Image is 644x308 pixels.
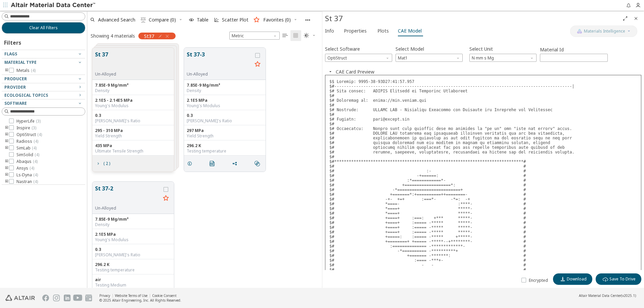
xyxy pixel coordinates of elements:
span: Properties [344,26,367,36]
span: ( 4 ) [32,145,37,151]
input: Start Number [540,54,607,61]
i:  [304,33,309,38]
div: 7.85E-9 Mg/mm³ [187,83,263,88]
span: ( 3 ) [36,118,41,124]
div: 2.1E5 - 2.14E5 MPa [95,98,171,103]
span: ( 2 ) [103,162,110,166]
a: Website Terms of Use [115,293,147,298]
button: St 37-3 [187,50,252,72]
span: Encrypted [529,278,548,283]
span: Download [567,276,587,282]
button: Clear All Filters [2,22,85,34]
button: Download [553,273,592,285]
button: Theme [301,30,319,41]
div: Young's Modulus [95,237,171,243]
span: ( 3 ) [32,125,36,131]
i:  [255,161,260,166]
button: PDF Download [206,157,221,170]
div: Un-Alloyed [187,72,252,77]
button: Table View [280,30,290,41]
span: ( 4 ) [35,152,39,158]
div: (v2025.1) [579,293,636,298]
span: Info [325,26,334,36]
div: Unit [469,54,537,62]
span: Metric [229,32,280,40]
span: Mat1 [396,54,463,62]
i: toogle group [4,145,9,151]
button: Details [184,157,198,170]
div: Software [325,54,392,62]
button: Flags [2,50,85,58]
span: Materials Intelligence [584,29,625,34]
div: Density [95,88,171,93]
div: [PERSON_NAME]'s Ratio [95,252,171,258]
span: Nastran [16,179,38,184]
span: HyperLife [16,119,41,124]
span: ( 4 ) [34,138,38,144]
span: Software [4,100,27,106]
span: Material Type [4,59,37,65]
button: St 37-2 [95,184,160,206]
div: 7.85E-9 Mg/mm³ [95,217,171,222]
i:  [282,33,288,38]
div: 295 - 310 MPa [95,128,171,133]
div: Filters [2,34,25,50]
i:  [141,17,146,23]
span: ( 4 ) [37,132,42,137]
div: Density [95,222,171,227]
button: Favorite [160,193,171,204]
div: Young's Modulus [187,103,263,108]
span: Plots [377,26,389,36]
span: Abaqus [16,159,38,164]
div: 0.3 [95,113,171,118]
div: grid [87,43,322,288]
span: Producer [4,76,27,82]
label: Select Software [325,44,360,54]
button: Tile View [290,30,301,41]
span: Table [197,17,209,22]
span: Flags [4,51,17,57]
span: Provider [4,84,26,90]
i: toogle group [4,139,9,144]
span: Clear All Filters [29,25,58,31]
button: Close [325,69,336,75]
button: Provider [2,83,85,91]
span: Ansys [16,166,34,171]
span: ( 4 ) [33,179,38,184]
div: Un-Alloyed [95,72,116,77]
span: SimLab [16,145,37,151]
div: Young's Modulus [95,103,171,108]
span: CAE Model [398,26,422,36]
span: Inspire [16,125,36,131]
img: Altair Material Data Center [11,2,96,9]
button: Full Screen [620,13,631,24]
div: St 37 [325,13,620,24]
i: toogle group [4,166,9,171]
span: ( 4 ) [31,68,36,73]
div: Testing Medium [95,282,171,288]
button: Favorite [252,59,263,70]
button: Similar search [251,157,266,170]
i: toogle group [4,172,9,178]
button: AI CopilotMaterials Intelligence [570,26,637,37]
div: Ultimate Tensile Strength [95,148,171,154]
div: Showing 4 materials [91,33,135,39]
i:  [210,161,215,166]
div: [PERSON_NAME]'s Ratio [95,118,171,124]
div: Unit System [229,32,280,40]
span: Radioss [16,139,38,144]
div: 297 MPa [187,128,263,133]
label: Material Id [540,46,608,54]
span: Ls-Dyna [16,172,38,178]
div: 435 MPa [95,143,171,148]
span: Compare (0) [149,17,176,22]
button: Close [631,13,641,24]
i: toogle group [4,68,9,73]
i: toogle group [4,179,9,184]
span: Metals [16,68,36,73]
i:  [293,33,298,38]
button: ( 2 ) [92,157,113,170]
button: Ecological Topics [2,91,85,99]
span: ( 4 ) [33,172,38,178]
button: St 37 [95,50,116,72]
